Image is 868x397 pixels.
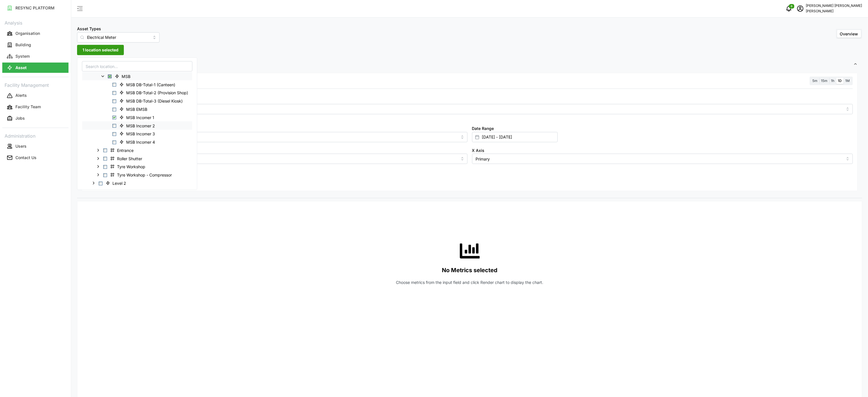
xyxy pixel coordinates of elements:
span: Level 2 [112,181,126,186]
p: Asset [15,65,27,71]
span: MSB [112,73,134,80]
a: System [2,51,69,62]
p: No Metrics selected [442,266,498,275]
a: Users [2,141,69,152]
span: 1D [838,79,842,83]
p: System [15,53,30,59]
span: Select MSB Incomer 4 [112,141,116,144]
span: Tyre Workshop [108,163,149,170]
span: Select MSB DB-Total-2 (Provision Shop) [112,91,116,95]
button: RESYNC PLATFORM [2,3,69,13]
p: Alerts [15,93,27,98]
span: MSB Incomer 2 [126,123,155,129]
span: Entrance [108,147,138,154]
span: MSB EMSB [126,107,147,112]
span: Overview [840,31,858,36]
button: Jobs [2,113,69,124]
span: MSB Incomer 3 [126,131,155,137]
p: Choose metrics from the input field and click Render chart to display the chart. [396,280,543,285]
a: Asset [2,62,69,73]
button: Organisation [2,28,69,39]
span: Entrance [117,148,134,153]
label: Asset Types [77,26,101,32]
span: MSB EMSB [117,106,151,113]
span: MSB DB-Total-3 (Diesel Kiosk) [117,97,187,104]
p: Analysis [2,18,69,27]
button: schedule [795,3,806,14]
button: System [2,51,69,61]
input: Select date range [472,132,558,142]
span: Roller Shutter [108,155,146,162]
span: 1M [845,79,850,83]
button: Facility Team [2,102,69,112]
span: Select MSB DB-Total-3 (Diesel Kiosk) [112,99,116,103]
span: MSB DB-Total-2 (Provision Shop) [126,90,188,96]
span: Select MSB Incomer 2 [112,124,116,128]
input: Select Y axis [86,154,468,164]
span: MSB Incomer 3 [117,130,159,137]
span: 1 location selected [82,45,118,55]
span: Roller Shutter [117,156,142,162]
p: [PERSON_NAME] [PERSON_NAME] [806,3,862,9]
span: MSB DB-Total-1 (Canteen) [126,82,175,88]
span: 0 [791,4,793,8]
input: Search location... [82,61,192,71]
label: X Axis [472,147,485,154]
button: 1 location selected [77,45,124,55]
span: MSB Incomer 1 [126,115,154,121]
span: Select Tyre Workshop [103,165,107,169]
a: Organisation [2,28,69,39]
span: MSB Incomer 2 [117,122,159,129]
a: Jobs [2,113,69,124]
p: Contact Us [15,155,37,161]
span: 1h [831,79,835,83]
span: Select MSB DB-Total-1 (Canteen) [112,83,116,87]
span: Level 2 [103,180,130,187]
span: MSB DB-Total-2 (Provision Shop) [117,89,192,96]
button: Contact Us [2,153,69,163]
span: MSB DB-Total-3 (Diesel Kiosk) [126,98,183,104]
a: Contact Us [2,152,69,163]
p: Organisation [15,31,40,36]
p: Building [15,42,31,48]
div: Settings [77,71,862,198]
p: Jobs [15,115,25,121]
button: Users [2,141,69,151]
span: Select Entrance [103,149,107,152]
span: MSB [122,74,130,79]
a: Building [2,39,69,51]
input: Select X axis [472,154,853,164]
span: Select MSB Incomer 3 [112,132,116,136]
a: Alerts [2,90,69,101]
span: MSB Incomer 1 [117,114,158,121]
p: Facility Team [15,104,41,110]
span: Select Roller Shutter [103,157,107,161]
p: *You can only select a maximum of 5 metrics [86,115,853,120]
p: Users [15,143,27,149]
button: notifications [783,3,795,14]
span: Select MSB [108,75,112,78]
p: Administration [2,131,69,140]
button: Building [2,40,69,50]
span: Select Tyre Workshop - Compressor [103,173,107,177]
p: RESYNC PLATFORM [15,5,55,11]
span: MSB Incomer 4 [117,139,159,145]
span: Tyre Workshop - Compressor [108,171,176,178]
span: 5m [813,79,818,83]
a: Facility Team [2,101,69,113]
span: Select MSB EMSB [112,107,116,111]
input: Select metric [96,106,843,112]
span: MSB Incomer 4 [126,139,155,145]
button: Asset [2,63,69,73]
span: Settings [82,57,853,71]
button: Settings [77,57,862,71]
label: Date Range [472,125,494,132]
p: [PERSON_NAME] [806,9,862,14]
span: Tyre Workshop - Compressor [117,172,172,178]
span: 15m [821,79,828,83]
span: MSB DB-Total-1 (Canteen) [117,81,179,88]
a: RESYNC PLATFORM [2,2,69,14]
span: Select MSB Incomer 1 [112,116,116,119]
p: Facility Management [2,81,69,89]
input: Select chart type [86,132,468,142]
